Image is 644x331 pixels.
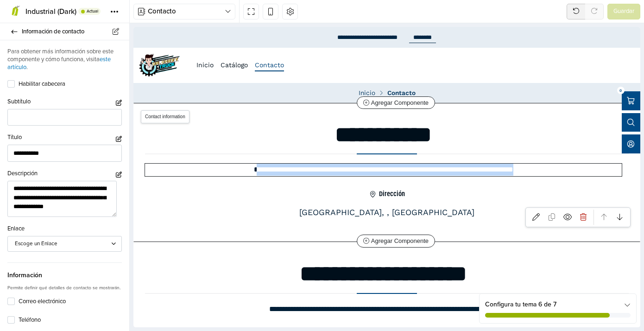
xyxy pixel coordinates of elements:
label: Enlace [7,224,25,234]
button: Habilitar Rich Text [116,100,122,106]
div: Configura tu tema 6 de 7 [480,294,636,323]
a: Editar [395,182,410,198]
span: Información de contacto [22,25,118,38]
label: Subtítulo [7,97,31,107]
span: Contacto [148,6,225,17]
button: Agregar Componente [223,70,302,83]
p: Para obtener más información sobre este componente y cómo funciona, visita . [7,48,122,71]
a: Catálogo [87,32,114,45]
span: Actual [87,9,98,13]
label: Habilitar cabecera [19,80,122,89]
li: Contacto [254,63,282,70]
div: 0 [484,60,491,67]
span: Industrial (Dark) [25,7,76,16]
label: Título [7,133,22,142]
button: Contacto [133,4,235,19]
h6: Dirección [12,164,495,172]
button: Abrir carro [488,64,507,83]
label: Correo electrónico [19,297,122,306]
a: Ocultar [426,182,442,198]
span: Agregar Componente [230,210,295,217]
button: Abrir barra de búsqueda [488,86,507,105]
label: Descripción [7,169,38,178]
button: Acceso [488,108,507,127]
div: Escoge un Enlace [15,240,106,248]
a: Eliminar [442,182,458,198]
img: Dr.chevytruck [6,26,46,50]
a: Contacto [121,32,151,45]
span: Guardar [613,7,634,16]
a: Mover hacia abajo [479,182,494,198]
p: Permite definir qué detalles de contacto se mostrarán. [7,284,122,292]
button: Habilitar Rich Text [116,172,122,178]
button: Guardar [607,4,640,19]
button: Agregar Componente [223,208,302,221]
a: [GEOGRAPHIC_DATA], , [GEOGRAPHIC_DATA] [166,181,341,190]
div: Configura tu tema 6 de 7 [485,299,631,309]
span: Información [7,262,122,280]
a: Inicio [225,63,242,70]
a: este artículo [7,56,111,71]
label: Teléfono [19,316,122,325]
span: Contact information [7,83,56,96]
button: Habilitar Rich Text [116,136,122,142]
span: Agregar Componente [230,72,295,79]
a: Inicio [63,32,80,45]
